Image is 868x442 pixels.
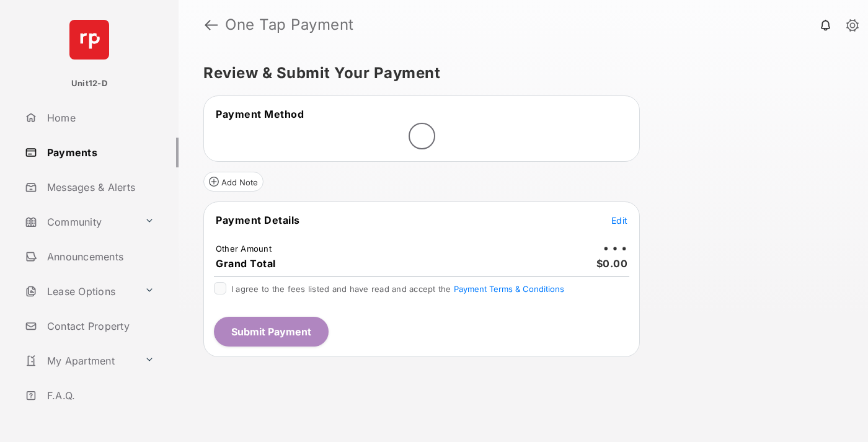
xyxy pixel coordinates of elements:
span: I agree to the fees listed and have read and accept the [231,284,564,294]
a: Payments [20,138,179,167]
span: Payment Method [216,108,304,120]
a: F.A.Q. [20,381,179,410]
td: Other Amount [215,243,272,254]
a: Announcements [20,242,179,272]
span: $0.00 [596,257,628,270]
span: Grand Total [216,257,276,270]
h5: Review & Submit Your Payment [203,66,833,81]
button: Submit Payment [214,317,329,347]
span: Payment Details [216,214,300,226]
img: svg+xml;base64,PHN2ZyB4bWxucz0iaHR0cDovL3d3dy53My5vcmcvMjAwMC9zdmciIHdpZHRoPSI2NCIgaGVpZ2h0PSI2NC... [69,20,109,60]
a: Contact Property [20,311,179,341]
a: Home [20,103,179,133]
a: My Apartment [20,346,139,376]
button: I agree to the fees listed and have read and accept the [454,284,564,294]
a: Messages & Alerts [20,172,179,202]
button: Add Note [203,172,263,192]
span: Edit [611,215,627,226]
a: Lease Options [20,276,139,306]
strong: One Tap Payment [225,17,354,32]
p: Unit12-D [71,77,107,90]
button: Edit [611,214,627,226]
a: Community [20,207,139,237]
